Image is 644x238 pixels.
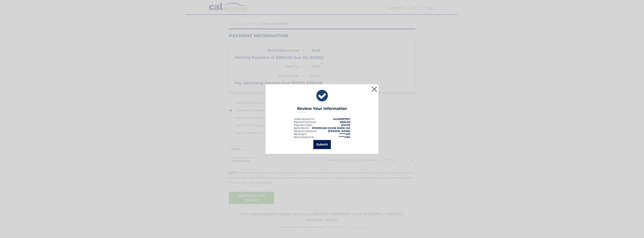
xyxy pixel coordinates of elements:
strong: [PERSON_NAME] [328,129,350,132]
div: Name on Account: [294,129,317,132]
span: $360.00 [340,120,350,123]
button: Submit [313,140,331,149]
h3: Review Your Information [297,106,347,113]
span: Payment Date [294,123,312,126]
span: [DATE] [341,123,350,126]
strong: 44455897957 [333,117,350,120]
button: × [371,85,378,93]
strong: JPMORGAN CHASE BANK, NA [312,126,350,129]
div: Lease Account #: [294,117,314,120]
div: Bank Account #: [294,135,314,139]
div: Routing #: [294,132,307,135]
div: Bank Name: [294,126,309,129]
div: Payment Amount: [294,120,316,123]
div: : [294,123,312,126]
